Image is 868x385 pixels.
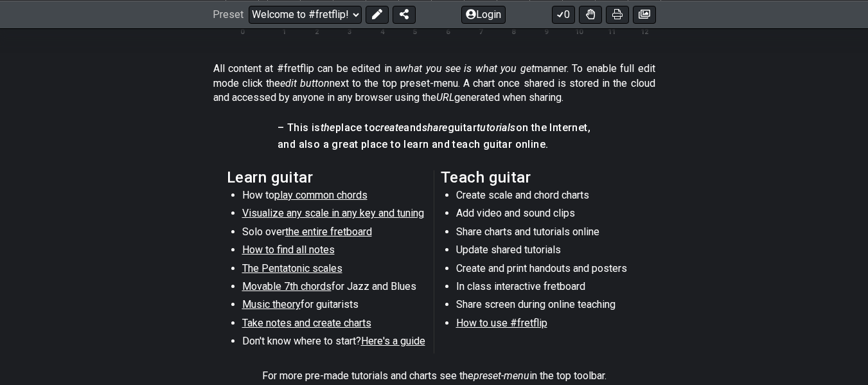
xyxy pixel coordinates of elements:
[422,121,448,134] em: share
[333,24,366,38] th: 3
[213,8,244,21] span: Preset
[456,262,639,280] li: Create and print handouts and posters
[262,369,607,383] p: For more pre-made tutorials and charts see the in the top toolbar.
[477,121,516,134] em: tutorials
[552,5,575,23] button: 0
[633,5,656,23] button: Create image
[456,317,547,329] span: How to use #fretflip
[595,24,628,38] th: 11
[242,262,342,274] span: The Pentatonic scales
[456,298,639,316] li: Share screen during online teaching
[366,5,389,23] button: Edit Preset
[280,77,330,89] em: edit button
[242,298,425,316] li: for guitarists
[227,170,428,184] h2: Learn guitar
[242,317,371,329] span: Take notes and create charts
[497,24,529,38] th: 8
[464,24,497,38] th: 7
[400,62,535,75] em: what you see is what you get
[361,335,425,347] span: Here's a guide
[242,334,425,352] li: Don't know where to start?
[456,188,639,206] li: Create scale and chord charts
[278,138,590,152] h4: and also a great place to learn and teach guitar online.
[300,24,333,38] th: 2
[274,189,368,201] span: play common chords
[474,370,529,382] em: preset-menu
[628,24,660,38] th: 12
[285,226,372,238] span: the entire fretboard
[267,24,300,38] th: 1
[213,62,655,105] p: All content at #fretflip can be edited in a manner. To enable full edit mode click the next to th...
[456,225,639,243] li: Share charts and tutorials online
[461,5,506,23] button: Login
[321,121,335,134] em: the
[456,206,639,224] li: Add video and sound clips
[436,91,454,103] em: URL
[242,280,332,292] span: Movable 7th chords
[278,121,590,135] h4: – This is place to and guitar on the Internet,
[456,280,639,298] li: In class interactive fretboard
[441,170,642,184] h2: Teach guitar
[366,24,398,38] th: 4
[242,207,424,219] span: Visualize any scale in any key and tuning
[579,5,602,23] button: Toggle Dexterity for all fretkits
[249,5,362,23] select: Preset
[393,5,416,23] button: Share Preset
[431,24,464,38] th: 6
[242,280,425,298] li: for Jazz and Blues
[398,24,431,38] th: 5
[242,298,301,310] span: Music theory
[606,5,629,23] button: Print
[456,243,639,261] li: Update shared tutorials
[242,225,425,243] li: Solo over
[562,24,595,38] th: 10
[242,244,335,256] span: How to find all notes
[375,121,403,134] em: create
[529,24,562,38] th: 9
[226,24,259,38] th: 0
[242,188,425,206] li: How to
